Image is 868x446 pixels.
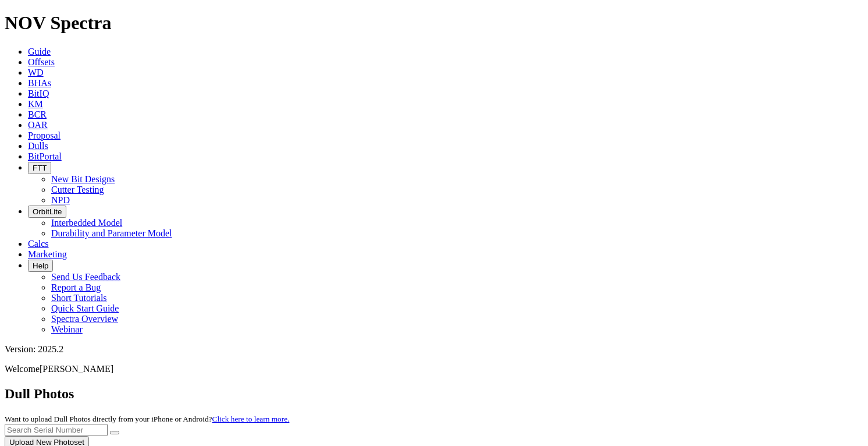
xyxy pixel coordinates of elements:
a: Cutter Testing [51,185,104,194]
button: OrbitLite [28,206,66,218]
small: Want to upload Dull Photos directly from your iPhone or Android? [5,415,289,423]
span: Help [33,261,48,270]
a: Guide [28,47,51,56]
a: Quick Start Guide [51,303,119,313]
h2: Dull Photos [5,386,863,402]
button: FTT [28,162,51,174]
a: BCR [28,109,47,119]
a: BHAs [28,78,51,88]
a: Send Us Feedback [51,272,120,282]
span: OrbitLite [33,207,62,216]
a: Marketing [28,249,67,259]
a: Spectra Overview [51,314,118,324]
a: NPD [51,195,70,205]
a: BitPortal [28,151,62,161]
a: BitIQ [28,89,49,98]
a: Short Tutorials [51,293,107,303]
a: Calcs [28,239,49,249]
a: New Bit Designs [51,174,115,184]
a: KM [28,99,43,109]
a: WD [28,68,44,77]
div: Version: 2025.2 [5,344,863,355]
a: Durability and Parameter Model [51,228,172,238]
span: FTT [33,164,47,172]
h1: NOV Spectra [5,12,863,34]
button: Help [28,260,53,272]
a: Click here to learn more. [212,415,290,423]
p: Welcome [5,364,863,374]
a: Webinar [51,324,83,334]
a: Interbedded Model [51,218,122,228]
a: Proposal [28,130,61,140]
input: Search Serial Number [5,424,108,436]
a: Dulls [28,141,48,151]
a: OAR [28,120,48,130]
a: Offsets [28,57,55,67]
span: [PERSON_NAME] [40,364,113,374]
a: Report a Bug [51,282,101,292]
